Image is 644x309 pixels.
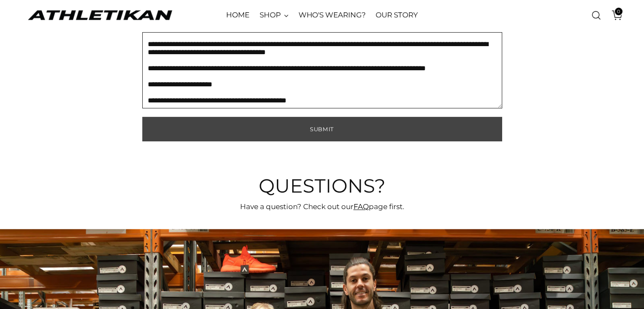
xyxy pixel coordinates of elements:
a: WHO'S WEARING? [299,6,366,25]
a: HOME [226,6,249,25]
h3: Questions? [174,175,470,196]
span: 0 [615,8,622,15]
a: ATHLETIKAN [26,8,174,22]
a: Open cart modal [605,7,622,24]
a: SHOP [260,6,288,25]
a: Open search modal [588,7,605,24]
a: OUR STORY [376,6,417,25]
button: Submit [142,117,502,141]
a: FAQ [354,202,369,211]
p: Have a question? Check out our page first. [174,201,470,212]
